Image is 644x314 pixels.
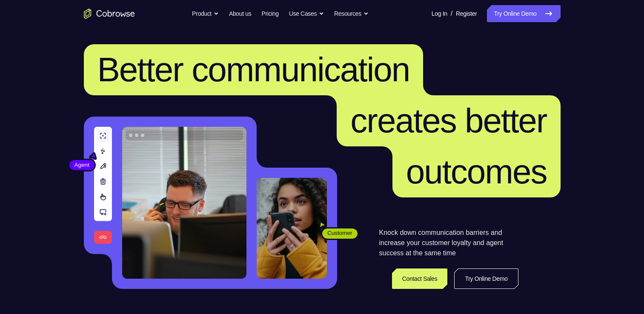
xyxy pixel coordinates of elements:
button: Resources [334,5,369,22]
a: Go to the home page [84,9,135,19]
span: Better communication [97,51,410,88]
a: Log In [432,5,447,22]
img: A customer holding their phone [257,178,327,279]
img: A customer support agent talking on the phone [122,127,246,279]
span: / [451,9,452,19]
a: Register [456,5,477,22]
button: Product [192,5,219,22]
span: creates better [350,102,547,140]
p: Knock down communication barriers and increase your customer loyalty and agent success at the sam... [379,228,518,258]
a: Contact Sales [392,268,448,289]
span: outcomes [406,153,547,191]
a: About us [229,5,251,22]
a: Try Online Demo [454,268,518,289]
a: Try Online Demo [487,5,560,22]
a: Pricing [261,5,278,22]
button: Use Cases [289,5,324,22]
